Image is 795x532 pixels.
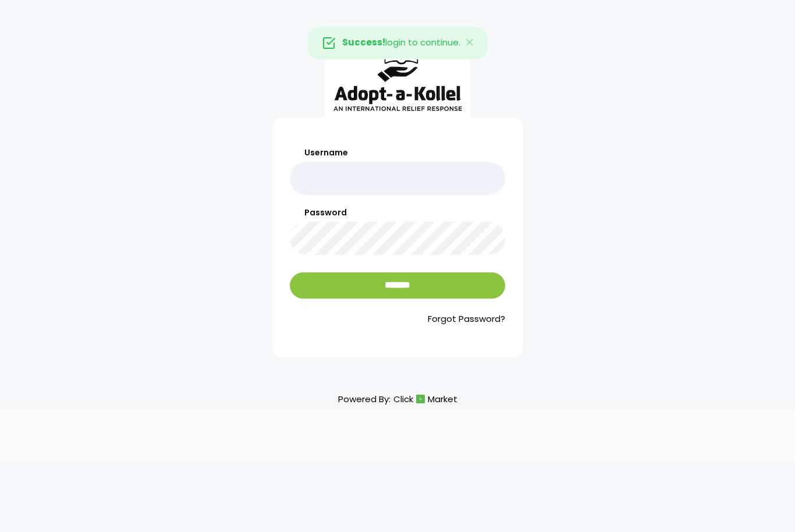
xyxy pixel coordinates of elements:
p: Powered By: [338,391,457,407]
button: Close [453,27,487,59]
img: cm_icon.png [416,395,425,403]
img: aak_logo_sm.jpeg [325,34,470,118]
label: Username [290,147,505,159]
a: ClickMarket [393,391,457,407]
a: Forgot Password? [290,313,505,326]
strong: Success! [342,36,385,48]
div: login to continue. [308,27,487,59]
label: Password [290,207,505,219]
